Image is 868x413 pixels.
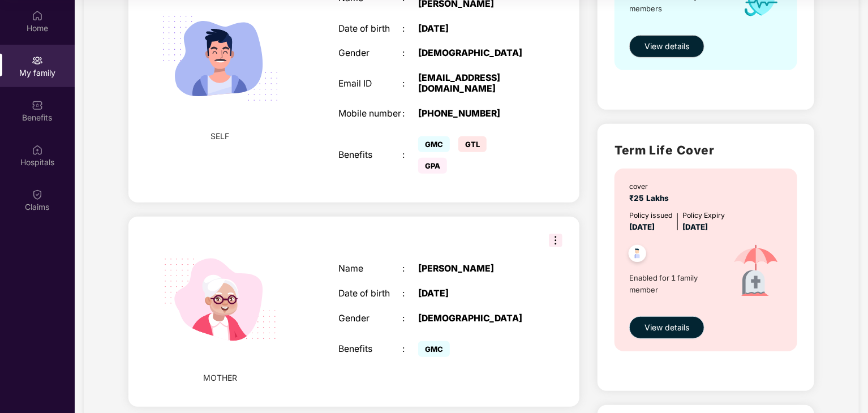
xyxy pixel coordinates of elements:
[338,79,402,89] div: Email ID
[682,222,708,231] span: [DATE]
[629,210,673,221] div: Policy issued
[402,79,418,89] div: :
[418,264,530,274] div: [PERSON_NAME]
[338,150,402,161] div: Benefits
[418,24,530,35] div: [DATE]
[418,158,447,174] span: GPA
[32,10,43,21] img: svg+xml;base64,PHN2ZyBpZD0iSG9tZSIgeG1sbnM9Imh0dHA6Ly93d3cudzMub3JnLzIwMDAvc3ZnIiB3aWR0aD0iMjAiIG...
[615,141,797,160] h2: Term Life Cover
[148,228,292,372] img: svg+xml;base64,PHN2ZyB4bWxucz0iaHR0cDovL3d3dy53My5vcmcvMjAwMC9zdmciIHdpZHRoPSIyMjQiIGhlaWdodD0iMT...
[402,24,418,35] div: :
[211,130,230,143] span: SELF
[644,321,689,334] span: View details
[402,264,418,274] div: :
[203,372,237,384] span: MOTHER
[32,100,43,111] img: svg+xml;base64,PHN2ZyBpZD0iQmVuZWZpdHMiIHhtbG5zPSJodHRwOi8vd3d3LnczLm9yZy8yMDAwL3N2ZyIgd2lkdGg9Ij...
[629,35,704,58] button: View details
[32,144,43,156] img: svg+xml;base64,PHN2ZyBpZD0iSG9zcGl0YWxzIiB4bWxucz0iaHR0cDovL3d3dy53My5vcmcvMjAwMC9zdmciIHdpZHRoPS...
[32,189,43,200] img: svg+xml;base64,PHN2ZyBpZD0iQ2xhaW0iIHhtbG5zPSJodHRwOi8vd3d3LnczLm9yZy8yMDAwL3N2ZyIgd2lkdGg9IjIwIi...
[629,316,704,339] button: View details
[458,136,487,152] span: GTL
[402,150,418,161] div: :
[338,289,402,299] div: Date of birth
[418,109,530,119] div: [PHONE_NUMBER]
[418,48,530,59] div: [DEMOGRAPHIC_DATA]
[682,210,725,221] div: Policy Expiry
[418,313,530,324] div: [DEMOGRAPHIC_DATA]
[418,341,450,357] span: GMC
[402,344,418,355] div: :
[629,181,673,192] div: cover
[629,222,655,231] span: [DATE]
[549,234,562,247] img: svg+xml;base64,PHN2ZyB3aWR0aD0iMzIiIGhlaWdodD0iMzIiIHZpZXdCb3g9IjAgMCAzMiAzMiIgZmlsbD0ibm9uZSIgeG...
[338,344,402,355] div: Benefits
[418,136,450,152] span: GMC
[338,313,402,324] div: Gender
[418,73,530,94] div: [EMAIL_ADDRESS][DOMAIN_NAME]
[402,109,418,119] div: :
[402,313,418,324] div: :
[402,48,418,59] div: :
[338,24,402,35] div: Date of birth
[338,48,402,59] div: Gender
[644,40,689,53] span: View details
[32,55,43,66] img: svg+xml;base64,PHN2ZyB3aWR0aD0iMjAiIGhlaWdodD0iMjAiIHZpZXdCb3g9IjAgMCAyMCAyMCIgZmlsbD0ibm9uZSIgeG...
[338,109,402,119] div: Mobile number
[624,242,651,269] img: svg+xml;base64,PHN2ZyB4bWxucz0iaHR0cDovL3d3dy53My5vcmcvMjAwMC9zdmciIHdpZHRoPSI0OC45NDMiIGhlaWdodD...
[720,234,792,311] img: icon
[629,193,673,203] span: ₹25 Lakhs
[418,289,530,299] div: [DATE]
[402,289,418,299] div: :
[338,264,402,274] div: Name
[629,272,720,295] span: Enabled for 1 family member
